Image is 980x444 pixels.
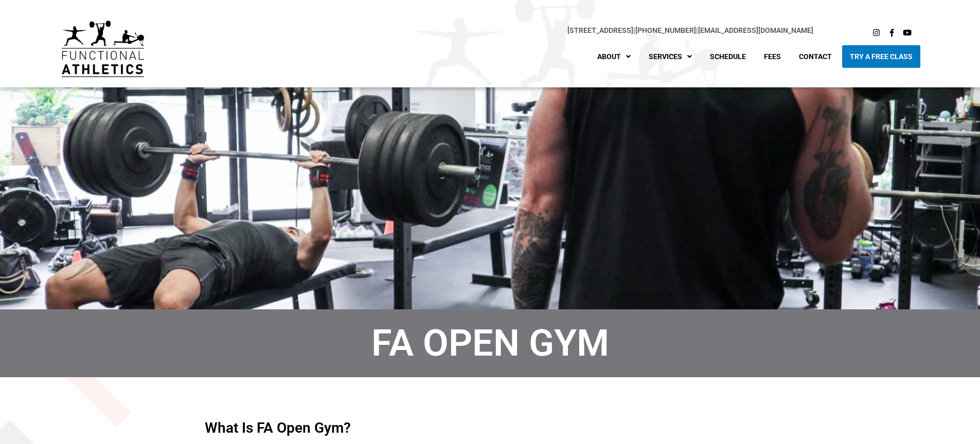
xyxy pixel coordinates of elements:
[702,45,754,68] a: Schedule
[791,45,840,68] a: Contact
[205,421,776,435] h4: What is FA Open Gym?
[15,325,965,362] h1: FA Open Gym
[698,26,813,34] a: [EMAIL_ADDRESS][DOMAIN_NAME]
[590,45,638,68] a: About
[842,45,920,68] a: Try A Free Class
[62,21,144,77] img: default-logo
[756,45,789,68] a: Fees
[641,45,700,68] a: Services
[635,26,696,34] a: [PHONE_NUMBER]
[567,26,635,34] span: |
[567,26,633,34] a: [STREET_ADDRESS]
[165,25,814,36] p: |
